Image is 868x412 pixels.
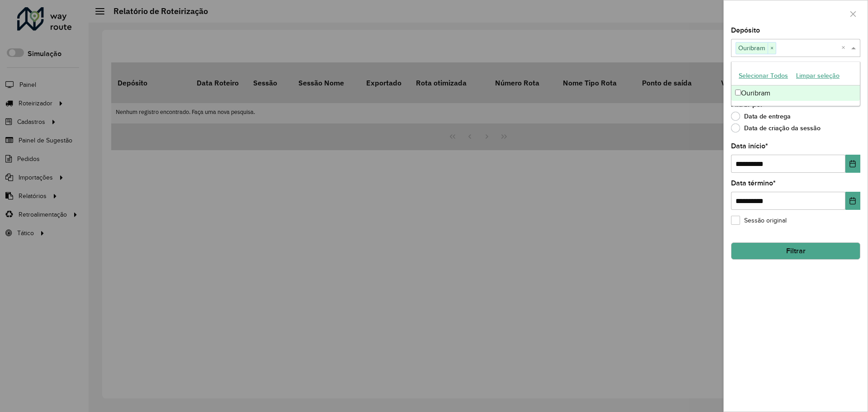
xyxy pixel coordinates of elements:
[731,25,760,36] label: Depósito
[731,178,776,189] label: Data término
[735,69,792,83] button: Selecionar Todos
[736,43,768,53] span: Ouribram
[845,192,860,210] button: Choose Date
[731,85,860,101] div: Ouribram
[845,155,860,173] button: Choose Date
[841,43,849,53] span: Clear all
[731,216,787,225] label: Sessão original
[731,242,860,260] button: Filtrar
[731,112,791,121] label: Data de entrega
[731,123,821,133] label: Data de criação da sessão
[731,141,768,152] label: Data início
[792,69,844,83] button: Limpar seleção
[768,43,776,54] span: ×
[731,62,860,106] ng-dropdown-panel: Options list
